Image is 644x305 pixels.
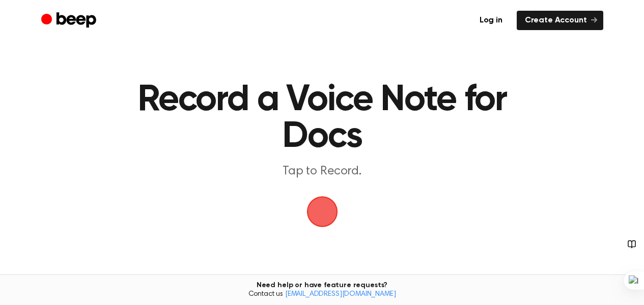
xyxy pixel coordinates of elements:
[41,11,99,31] a: Beep
[517,11,603,30] a: Create Account
[307,196,338,227] button: Beep Logo
[127,163,518,180] p: Tap to Record.
[471,11,511,30] a: Log in
[6,290,638,299] span: Contact us
[110,82,534,155] h1: Record a Voice Note for Docs
[285,291,396,298] a: [EMAIL_ADDRESS][DOMAIN_NAME]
